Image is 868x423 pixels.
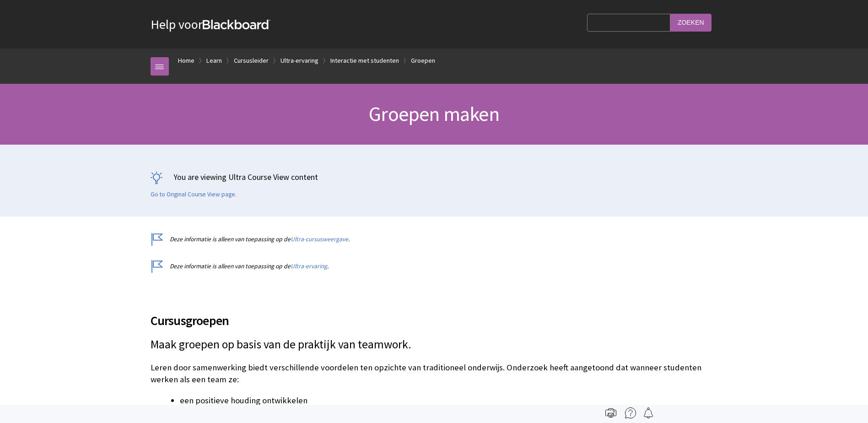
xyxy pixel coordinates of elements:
p: Deze informatie is alleen van toepassing op de . [151,235,718,244]
img: More help [625,407,636,418]
a: Ultra-ervaring [280,55,318,66]
p: You are viewing Ultra Course View content [151,171,718,183]
a: Ultra-ervaring [291,262,327,270]
p: Leren door samenwerking biedt verschillende voordelen ten opzichte van traditioneel onderwijs. On... [151,362,718,385]
a: Interactie met studenten [330,55,399,66]
a: Learn [206,55,222,66]
input: Zoeken [670,14,712,32]
a: Go to Original Course View page. [151,190,237,199]
a: Groepen [411,55,435,66]
a: Ultra-cursusweergave [291,235,348,243]
img: Print [605,407,616,418]
a: Cursusleider [234,55,269,66]
strong: Blackboard [203,20,270,29]
p: Deze informatie is alleen van toepassing op de . [151,262,718,271]
p: Maak groepen op basis van de praktijk van teamwork. [151,336,718,353]
a: Home [178,55,194,66]
span: Groepen maken [369,101,499,126]
img: Follow this page [643,407,654,418]
h2: Cursusgroepen [151,300,718,330]
li: een positieve houding ontwikkelen [180,394,718,407]
a: Help voorBlackboard [151,16,270,33]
